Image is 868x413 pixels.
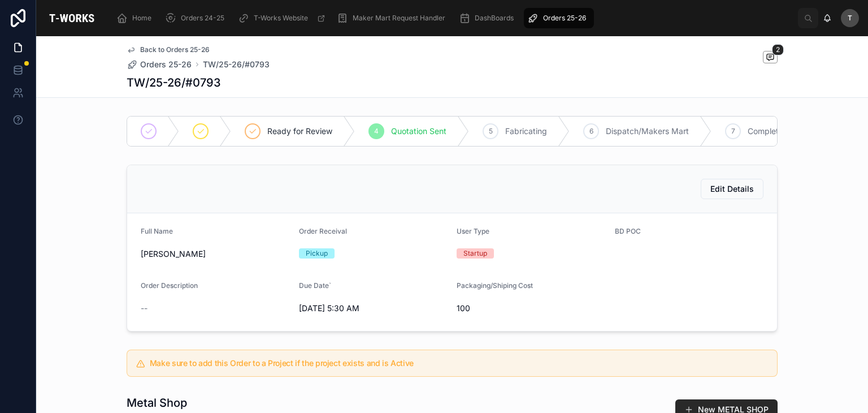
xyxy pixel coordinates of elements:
[748,126,783,137] span: Complete
[141,281,198,290] span: Order Description
[489,127,493,136] span: 5
[140,59,192,70] span: Orders 25-26
[107,6,798,31] div: scrollable content
[127,59,192,70] a: Orders 25-26
[333,8,453,28] a: Maker Mart Request Handler
[457,281,533,290] span: Packaging/Shiping Cost
[848,14,852,23] span: T
[150,359,768,367] h5: Make sure to add this Order to a Project if the project exists and is Active
[299,227,347,235] span: Order Receival
[127,45,210,54] a: Back to Orders 25-26
[463,248,487,259] div: Startup
[455,8,522,28] a: DashBoards
[710,183,754,195] span: Edit Details
[615,227,641,235] span: BD POC
[731,127,735,136] span: 7
[127,75,221,91] h1: TW/25-26/#0793
[353,14,445,23] span: Maker Mart Request Handler
[306,248,328,259] div: Pickup
[267,126,332,137] span: Ready for Review
[475,14,514,23] span: DashBoards
[543,14,586,23] span: Orders 25-26
[457,303,606,314] span: 100
[235,8,331,28] a: T-Works Website
[701,179,763,199] button: Edit Details
[127,395,203,411] h1: Metal Shop
[457,227,489,235] span: User Type
[132,14,151,23] span: Home
[763,51,778,65] button: 2
[113,8,159,28] a: Home
[391,126,446,137] span: Quotation Sent
[606,126,689,137] span: Dispatch/Makers Mart
[772,44,784,55] span: 2
[505,126,547,137] span: Fabricating
[141,248,290,260] span: [PERSON_NAME]
[45,9,98,27] img: App logo
[162,8,232,28] a: Orders 24-25
[141,303,147,314] span: --
[524,8,594,28] a: Orders 25-26
[141,227,173,235] span: Full Name
[203,59,270,70] a: TW/25-26/#0793
[374,127,379,136] span: 4
[254,14,308,23] span: T-Works Website
[140,45,210,54] span: Back to Orders 25-26
[181,14,224,23] span: Orders 24-25
[299,303,448,314] span: [DATE] 5:30 AM
[589,127,593,136] span: 6
[299,281,331,290] span: Due Date`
